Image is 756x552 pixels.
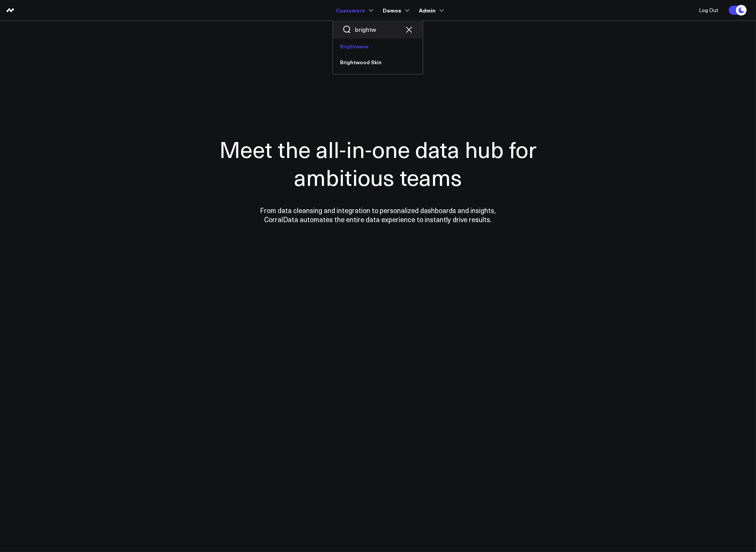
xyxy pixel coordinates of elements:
[419,3,442,17] a: Admin
[355,25,400,34] input: Search customers input
[336,3,372,17] a: Customers
[383,3,408,17] a: Demos
[193,135,563,191] h1: Meet the all-in-one data hub for ambitious teams
[333,54,423,70] a: Brightwood Skin
[404,25,413,34] button: Clear search
[244,206,512,224] p: From data cleansing and integration to personalized dashboards and insights, CorralData automates...
[342,25,351,34] button: Search customers button
[333,39,423,54] a: Brightwave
